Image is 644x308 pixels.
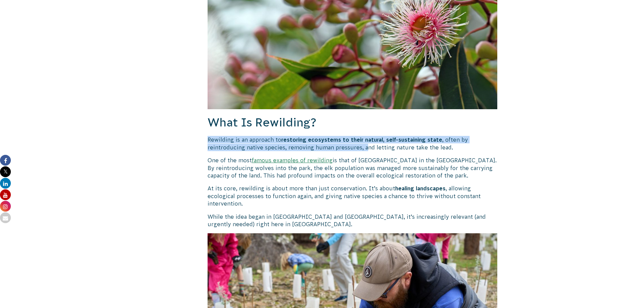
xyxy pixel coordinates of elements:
[252,157,333,163] a: famous examples of rewilding
[208,213,498,228] p: While the idea began in [GEOGRAPHIC_DATA] and [GEOGRAPHIC_DATA], it’s increasingly relevant (and ...
[395,185,446,191] b: healing landscapes
[208,136,498,151] p: Rewilding is an approach to , often by reintroducing native species, removing human pressures, an...
[208,185,498,207] p: At its core, rewilding is about more than just conservation. It’s about , allowing ecological pro...
[208,157,498,179] p: One of the most is that of [GEOGRAPHIC_DATA] in the [GEOGRAPHIC_DATA]. By reintroducing wolves in...
[208,115,498,131] h2: What Is Rewilding?
[281,137,442,143] b: restoring ecosystems to their natural, self-sustaining state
